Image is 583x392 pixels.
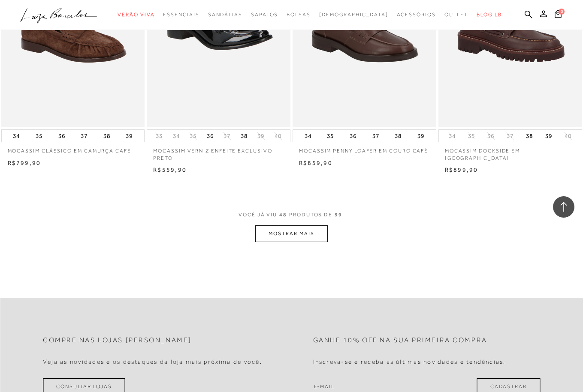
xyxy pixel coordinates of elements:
[287,12,311,18] span: Bolsas
[255,225,327,242] button: MOSTRAR MAIS
[272,132,284,140] button: 40
[33,130,45,142] button: 35
[118,12,154,18] span: Verão Viva
[221,132,233,140] button: 37
[118,7,154,23] a: categoryNavScreenReaderText
[204,130,216,142] button: 36
[78,130,90,142] button: 37
[153,132,165,140] button: 33
[208,7,242,23] a: categoryNavScreenReaderText
[1,142,145,155] a: MOCASSIM CLÁSSICO EM CAMURÇA CAFÉ
[504,132,516,140] button: 37
[251,12,278,18] span: Sapatos
[445,166,478,173] span: R$899,90
[299,159,332,166] span: R$859,90
[319,12,388,18] span: [DEMOGRAPHIC_DATA]
[208,12,242,18] span: Sandálias
[562,132,574,140] button: 40
[444,7,468,23] a: categoryNavScreenReaderText
[302,130,314,142] button: 34
[397,7,436,23] a: categoryNavScreenReaderText
[153,166,187,173] span: R$559,90
[415,130,427,142] button: 39
[319,7,388,23] a: noSubCategoriesText
[335,212,342,218] span: 59
[477,7,501,23] a: BLOG LB
[163,12,199,18] span: Essenciais
[255,132,267,140] button: 39
[170,132,182,140] button: 34
[8,159,41,166] span: R$799,90
[444,12,468,18] span: Outlet
[438,142,582,162] a: MOCASSIM DOCKSIDE EM [GEOGRAPHIC_DATA]
[559,9,565,15] span: 0
[313,358,506,365] h4: Inscreva-se e receba as últimas novidades e tendências.
[239,212,344,218] span: VOCÊ JÁ VIU PRODUTOS DE
[43,336,192,344] h2: Compre nas lojas [PERSON_NAME]
[238,130,250,142] button: 38
[465,132,477,140] button: 35
[293,142,436,155] a: MOCASSIM PENNY LOAFER EM COURO CAFÉ
[279,212,287,218] span: 48
[397,12,436,18] span: Acessórios
[10,130,22,142] button: 34
[543,130,555,142] button: 39
[251,7,278,23] a: categoryNavScreenReaderText
[56,130,68,142] button: 36
[392,130,404,142] button: 38
[347,130,359,142] button: 36
[523,130,535,142] button: 38
[123,130,135,142] button: 39
[552,9,564,21] button: 0
[147,142,290,162] a: MOCASSIM VERNIZ ENFEITE EXCLUSIVO PRETO
[101,130,113,142] button: 38
[370,130,382,142] button: 37
[163,7,199,23] a: categoryNavScreenReaderText
[446,132,458,140] button: 34
[477,12,501,18] span: BLOG LB
[43,358,262,365] h4: Veja as novidades e os destaques da loja mais próxima de você.
[485,132,497,140] button: 36
[313,336,487,344] h2: Ganhe 10% off na sua primeira compra
[287,7,311,23] a: categoryNavScreenReaderText
[187,132,199,140] button: 35
[324,130,336,142] button: 35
